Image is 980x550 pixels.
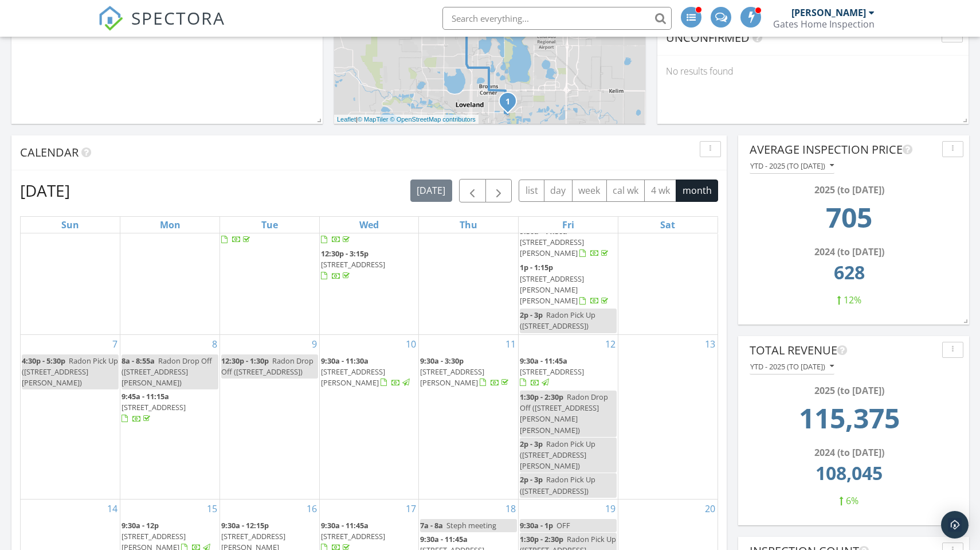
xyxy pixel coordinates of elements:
[321,354,418,391] a: 9:30a - 11:30a [STREET_ADDRESS][PERSON_NAME]
[420,354,517,391] a: 9:30a - 3:30p [STREET_ADDRESS][PERSON_NAME]
[121,520,159,531] span: 9:30a - 12p
[121,356,155,366] span: 8a - 8:55a
[219,192,319,334] td: Go to September 2, 2025
[309,335,319,353] a: Go to September 9, 2025
[703,500,718,518] a: Go to September 20, 2025
[520,439,543,449] span: 2p - 3p
[544,180,573,202] button: day
[556,520,570,531] span: OFF
[519,180,544,202] button: list
[358,116,389,123] a: © MapTiler
[21,334,120,499] td: Go to September 7, 2025
[520,474,595,496] span: Radon Pick Up ([STREET_ADDRESS])
[750,162,834,170] div: YTD - 2025 (to [DATE])
[520,262,610,306] a: 1p - 1:15p [STREET_ADDRESS][PERSON_NAME][PERSON_NAME]
[603,335,618,353] a: Go to September 12, 2025
[319,334,419,499] td: Go to September 10, 2025
[703,335,718,353] a: Go to September 13, 2025
[158,217,183,233] a: Monday
[791,7,866,18] div: [PERSON_NAME]
[750,362,834,370] div: YTD - 2025 (to [DATE])
[644,180,676,202] button: 4 wk
[321,223,385,233] span: [STREET_ADDRESS]
[520,356,584,388] a: 9:30a - 11:45a [STREET_ADDRESS]
[221,520,269,531] span: 9:30a - 12:15p
[442,7,672,30] input: Search everything...
[676,180,718,202] button: month
[321,366,385,388] span: [STREET_ADDRESS][PERSON_NAME]
[519,192,618,334] td: Go to September 5, 2025
[753,259,945,293] td: 628.13
[520,474,543,485] span: 2p - 3p
[304,500,319,518] a: Go to September 16, 2025
[773,18,875,30] div: Gates Home Inspection
[420,534,468,544] span: 9:30a - 11:45a
[210,335,219,353] a: Go to September 8, 2025
[321,212,385,244] a: [STREET_ADDRESS]
[750,141,938,158] div: Average Inspection Price
[120,334,220,499] td: Go to September 8, 2025
[420,520,443,531] span: 7a - 8a
[753,197,945,245] td: 704.82
[221,356,269,366] span: 12:30p - 1:30p
[505,98,510,106] i: 1
[520,310,543,320] span: 2p - 3p
[334,115,479,124] div: |
[520,274,584,306] span: [STREET_ADDRESS][PERSON_NAME][PERSON_NAME]
[420,366,484,388] span: [STREET_ADDRESS][PERSON_NAME]
[121,391,169,401] span: 9:45a - 11:15a
[121,356,212,388] span: Radon Drop Off ([STREET_ADDRESS][PERSON_NAME])
[321,356,411,388] a: 9:30a - 11:30a [STREET_ADDRESS][PERSON_NAME]
[618,334,718,499] td: Go to September 13, 2025
[572,180,607,202] button: week
[259,217,280,233] a: Tuesday
[403,335,418,353] a: Go to September 10, 2025
[131,6,225,30] span: SPECTORA
[750,359,834,375] button: YTD - 2025 (to [DATE])
[618,192,718,334] td: Go to September 6, 2025
[321,248,369,259] span: 12:30p - 3:15p
[20,179,70,202] h2: [DATE]
[485,179,512,202] button: Next month
[410,180,452,202] button: [DATE]
[446,520,496,531] span: Steph meeting
[519,334,618,499] td: Go to September 12, 2025
[520,354,617,391] a: 9:30a - 11:45a [STREET_ADDRESS]
[20,145,79,160] span: Calendar
[520,392,608,435] span: Radon Drop Off ([STREET_ADDRESS][PERSON_NAME][PERSON_NAME])
[321,356,369,366] span: 9:30a - 11:30a
[98,15,225,40] a: SPECTORA
[319,192,419,334] td: Go to September 3, 2025
[844,294,861,306] span: 12%
[98,6,123,31] img: The Best Home Inspection Software - Spectora
[121,390,218,426] a: 9:45a - 11:15a [STREET_ADDRESS]
[321,531,385,541] span: [STREET_ADDRESS]
[657,56,969,87] div: No results found
[420,356,464,366] span: 9:30a - 3:30p
[420,356,511,388] a: 9:30a - 3:30p [STREET_ADDRESS][PERSON_NAME]
[205,500,219,518] a: Go to September 15, 2025
[121,402,186,412] span: [STREET_ADDRESS]
[321,259,385,270] span: [STREET_ADDRESS]
[520,392,563,402] span: 1:30p - 2:30p
[520,356,567,366] span: 9:30a - 11:45a
[508,101,515,108] div: 162 Farm Museum Ln, Loveland, CO 80537
[403,500,418,518] a: Go to September 17, 2025
[753,446,945,459] div: 2024 (to [DATE])
[750,158,834,174] button: YTD - 2025 (to [DATE])
[520,262,553,272] span: 1p - 1:15p
[21,192,120,334] td: Go to August 31, 2025
[503,500,518,518] a: Go to September 18, 2025
[110,335,120,353] a: Go to September 7, 2025
[520,534,563,544] span: 1:30p - 2:30p
[753,245,945,259] div: 2024 (to [DATE])
[121,391,186,423] a: 9:45a - 11:15a [STREET_ADDRESS]
[606,180,645,202] button: cal wk
[753,397,945,446] td: 115375.0
[105,500,120,518] a: Go to September 14, 2025
[520,310,595,331] span: Radon Pick Up ([STREET_ADDRESS])
[753,384,945,397] div: 2025 (to [DATE])
[22,356,65,366] span: 4:30p - 5:30p
[603,500,618,518] a: Go to September 19, 2025
[120,192,220,334] td: Go to September 1, 2025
